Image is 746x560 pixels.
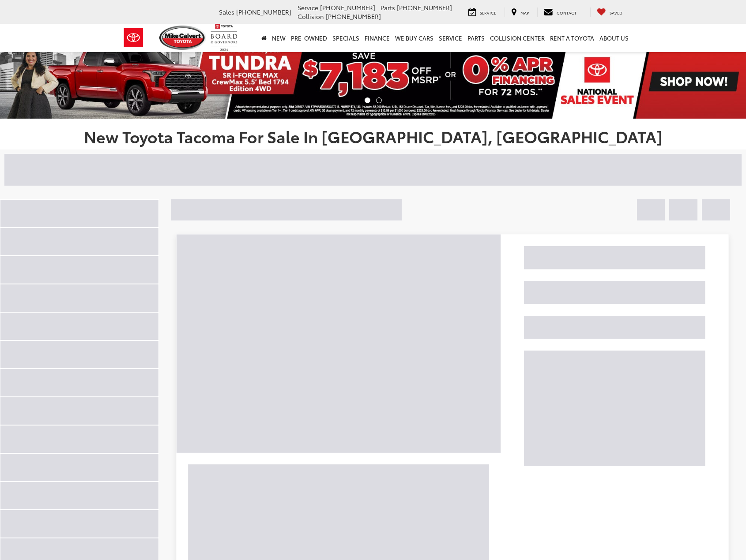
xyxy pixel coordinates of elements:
a: Collision Center [487,24,547,52]
span: Service [480,10,496,15]
a: Pre-Owned [288,24,330,52]
a: About Us [597,24,631,52]
img: Mike Calvert Toyota [159,26,206,50]
span: [PHONE_NUMBER] [236,7,291,16]
img: Toyota [117,23,150,52]
a: WE BUY CARS [392,24,436,52]
span: Sales [219,7,234,16]
span: [PHONE_NUMBER] [326,12,381,21]
a: Map [505,7,535,17]
a: Finance [362,24,392,52]
span: [PHONE_NUMBER] [320,3,375,12]
a: Parts [465,24,487,52]
a: Service [436,24,465,52]
span: Collision [298,12,324,21]
span: Contact [557,10,576,15]
a: My Saved Vehicles [590,7,629,17]
span: Saved [610,10,622,15]
span: Parts [381,3,395,12]
span: [PHONE_NUMBER] [397,3,452,12]
a: New [269,24,288,52]
a: Specials [330,24,362,52]
a: Contact [537,7,583,17]
a: Rent a Toyota [547,24,597,52]
span: Service [298,3,318,12]
a: Home [259,24,269,52]
span: Map [520,10,529,15]
a: Service [462,7,503,17]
